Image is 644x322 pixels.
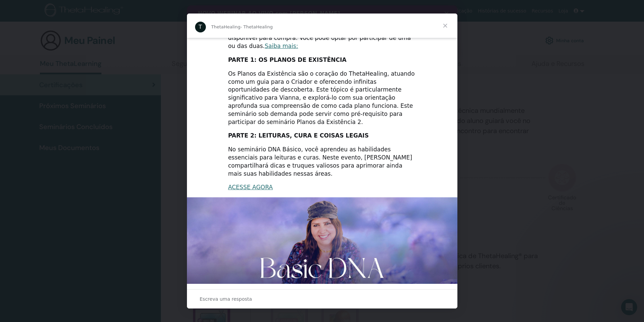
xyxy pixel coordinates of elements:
[228,132,369,139] font: PARTE 2: LEITURAS, CURA E COISAS LEGAIS
[228,184,273,191] a: ACESSE AGORA
[11,25,162,31] font: O primeiro webinar dedicado inteiramente à energia da
[14,44,67,49] font: Reserve seu lugar ➜
[265,43,298,49] a: Saiba mais:
[199,24,202,30] font: T
[11,11,199,18] font: CLARITY — Aprenda. [GEOGRAPHIC_DATA]. Viva. Crie com ela.
[187,289,457,308] div: Abra a conversa e responda
[228,146,412,177] font: No seminário DNA Básico, você aprendeu as habilidades essenciais para leituras e curas. Neste eve...
[433,14,457,38] span: Fechar
[228,27,411,50] font: Este evento em duas partes JÁ está disponível para compra. Você pode optar por participar de uma ...
[228,56,347,63] font: PARTE 1: OS PLANOS DE EXISTÊNCIA
[11,25,239,38] font: — como entendê-la, vivê-la e criar sua vida a partir dela.
[240,24,273,29] font: - ThetaHealing
[211,24,241,29] font: ThetaHealing
[49,18,184,25] font: em [DATE] 11h (horário de [GEOGRAPHIC_DATA]).
[200,296,252,302] font: Escreva uma resposta
[11,5,153,11] font: NOVO WEBINAR AO VIVO com [PERSON_NAME]
[162,25,184,31] font: Clareza
[11,18,49,25] font: Junte-se a nós
[195,22,206,32] div: Imagem de perfil para ThetaHealing
[258,6,264,10] div: Fechar
[228,70,415,125] font: Os Planos da Existência são o coração do ThetaHealing, atuando como um guia para o Criador e ofer...
[11,42,70,50] a: Reserve seu lugar ➜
